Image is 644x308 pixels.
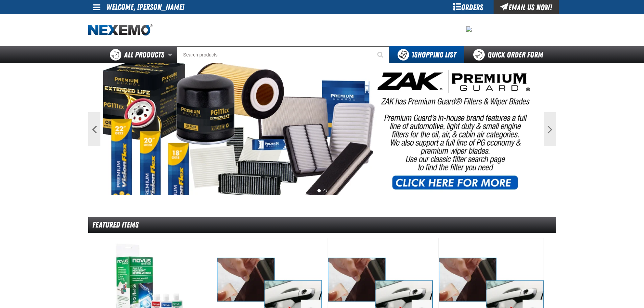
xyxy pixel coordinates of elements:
[177,46,389,63] input: Search
[464,46,556,63] a: Quick Order Form
[88,112,100,146] button: Previous
[544,112,556,146] button: Next
[124,49,164,61] span: All Products
[88,24,152,36] img: Nexemo logo
[373,46,389,63] button: Start Searching
[317,189,321,192] button: 1 of 2
[389,46,464,63] button: You have 1 Shopping List. Open to view details
[166,46,177,63] button: Open All Products pages
[103,63,541,195] img: PG Filters & Wipers
[411,50,414,60] strong: 1
[466,26,472,32] img: 30f62db305f4ced946dbffb2f45f5249.jpeg
[88,217,556,233] div: Featured Items
[324,189,327,192] button: 2 of 2
[411,50,456,60] span: Shopping List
